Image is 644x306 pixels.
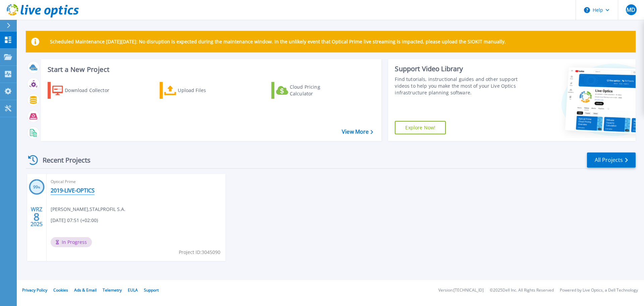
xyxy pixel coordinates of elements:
[22,287,47,293] a: Privacy Policy
[38,185,40,189] span: %
[51,217,98,224] span: [DATE] 07:51 (+02:00)
[53,287,68,293] a: Cookies
[65,84,118,97] div: Download Collector
[178,84,231,97] div: Upload Files
[34,214,40,220] span: 8
[48,66,373,73] h3: Start a New Project
[74,287,97,293] a: Ads & Email
[179,249,220,256] span: Project ID: 3045090
[587,152,636,168] a: All Projects
[29,183,45,191] h3: 99
[51,178,221,185] span: Optical Prime
[48,82,122,99] a: Download Collector
[490,288,554,293] li: © 2025 Dell Inc. All Rights Reserved
[290,84,343,97] div: Cloud Pricing Calculator
[627,7,635,12] span: MD
[160,82,234,99] a: Upload Files
[395,121,446,134] a: Explore Now!
[51,187,95,194] a: 2019-LIVE-OPTICS
[51,237,92,247] span: In Progress
[30,205,43,229] div: WRZ 2025
[50,39,506,44] p: Scheduled Maintenance [DATE][DATE]: No disruption is expected during the maintenance window. In t...
[26,152,100,168] div: Recent Projects
[128,287,138,293] a: EULA
[271,82,346,99] a: Cloud Pricing Calculator
[144,287,159,293] a: Support
[395,76,521,96] div: Find tutorials, instructional guides and other support videos to help you make the most of your L...
[51,206,125,213] span: [PERSON_NAME] , STALPROFIL S.A.
[103,287,122,293] a: Telemetry
[560,288,638,293] li: Powered by Live Optics, a Dell Technology
[342,129,373,135] a: View More
[395,64,521,73] div: Support Video Library
[438,288,484,293] li: Version: [TECHNICAL_ID]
